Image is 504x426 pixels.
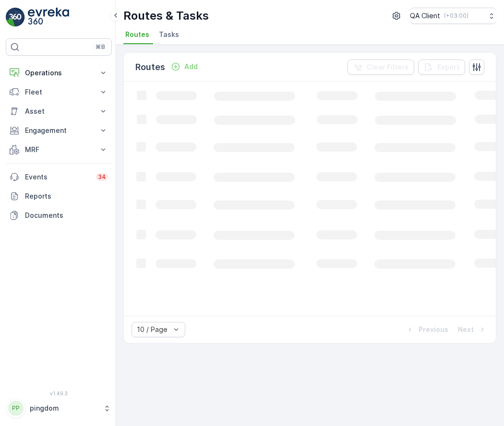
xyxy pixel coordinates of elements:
a: Documents [6,206,112,225]
div: PP [8,401,24,416]
a: Events34 [6,167,112,187]
button: Add [167,61,202,72]
span: Tasks [159,30,179,39]
p: Fleet [25,87,93,97]
p: Asset [25,106,93,116]
button: Previous [404,324,449,335]
span: v 1.49.3 [6,390,112,396]
span: Routes [125,30,149,39]
p: 34 [98,173,106,181]
p: Clear Filters [367,62,408,72]
p: Add [184,62,198,71]
button: QA Client(+03:00) [410,8,496,24]
img: logo_light-DOdMpM7g.png [28,8,69,27]
button: Export [418,59,465,75]
p: QA Client [410,11,440,21]
p: Routes & Tasks [123,8,209,24]
button: Fleet [6,83,112,102]
p: Engagement [25,126,93,135]
p: pingdom [30,403,98,413]
p: Routes [135,60,165,74]
p: ⌘B [96,43,105,51]
button: Operations [6,63,112,83]
button: Clear Filters [348,59,414,75]
button: Next [457,324,488,335]
p: Export [437,62,459,72]
p: Previous [419,325,448,334]
p: Operations [25,68,93,78]
a: Reports [6,187,112,206]
button: PPpingdom [6,398,112,418]
button: Engagement [6,121,112,140]
p: Reports [25,191,108,201]
p: Next [458,325,474,334]
img: logo [6,8,25,27]
button: Asset [6,102,112,121]
p: ( +03:00 ) [444,12,468,20]
p: Events [25,172,90,182]
p: Documents [25,211,108,220]
button: MRF [6,140,112,159]
p: MRF [25,145,93,154]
